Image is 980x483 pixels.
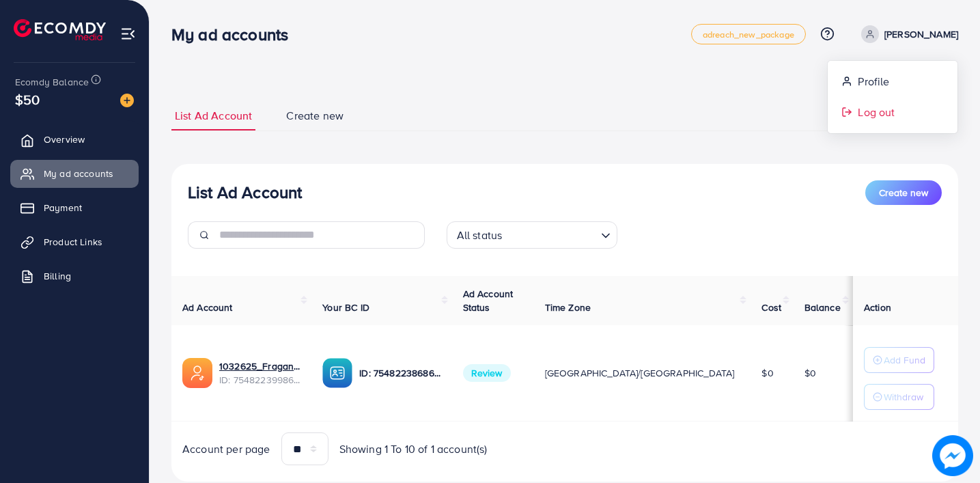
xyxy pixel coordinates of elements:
[44,201,82,215] span: Payment
[182,441,270,457] span: Account per page
[322,358,352,388] img: ic-ba-acc.ded83a64.svg
[864,301,891,314] span: Action
[545,366,735,380] span: [GEOGRAPHIC_DATA]/[GEOGRAPHIC_DATA]
[15,75,89,89] span: Ecomdy Balance
[10,160,139,187] a: My ad accounts
[864,347,934,373] button: Add Fund
[691,24,806,44] a: adreach_new_package
[188,182,302,202] h3: List Ad Account
[175,108,252,124] span: List Ad Account
[182,358,212,388] img: ic-ads-acc.e4c84228.svg
[219,373,300,387] span: ID: 7548223998636015633
[182,301,233,314] span: Ad Account
[359,365,440,381] p: ID: 7548223868658778113
[827,60,958,134] ul: [PERSON_NAME]
[44,269,71,283] span: Billing
[856,25,958,43] a: [PERSON_NAME]
[454,225,505,245] span: All status
[171,25,299,44] h3: My ad accounts
[804,301,841,314] span: Balance
[44,235,102,249] span: Product Links
[879,186,928,199] span: Create new
[761,301,781,314] span: Cost
[447,221,617,249] div: Search for option
[15,89,40,109] span: $50
[219,359,300,387] div: <span class='underline'>1032625_Fraganics 1_1757457873291</span></br>7548223998636015633
[10,262,139,290] a: Billing
[120,94,134,107] img: image
[858,104,895,120] span: Log out
[761,366,773,380] span: $0
[545,301,591,314] span: Time Zone
[864,384,934,410] button: Withdraw
[286,108,344,124] span: Create new
[44,133,85,146] span: Overview
[463,287,514,314] span: Ad Account Status
[14,19,106,40] img: logo
[10,126,139,153] a: Overview
[44,167,113,180] span: My ad accounts
[322,301,369,314] span: Your BC ID
[10,194,139,221] a: Payment
[884,389,923,405] p: Withdraw
[463,364,511,382] span: Review
[884,26,958,42] p: [PERSON_NAME]
[703,30,794,39] span: adreach_new_package
[120,26,136,42] img: menu
[506,223,595,245] input: Search for option
[219,359,300,373] a: 1032625_Fraganics 1_1757457873291
[858,73,889,89] span: Profile
[804,366,816,380] span: $0
[932,435,972,475] img: image
[884,352,925,368] p: Add Fund
[10,228,139,256] a: Product Links
[865,180,942,205] button: Create new
[339,441,488,457] span: Showing 1 To 10 of 1 account(s)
